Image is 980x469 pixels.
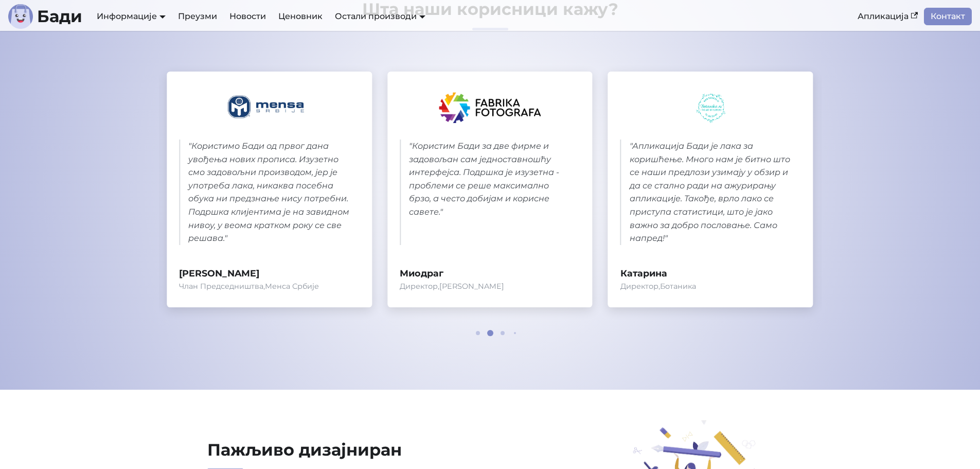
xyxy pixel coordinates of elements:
[179,281,360,293] span: Члан Председништва , Менса Србије
[97,11,166,21] a: Информације
[223,8,272,25] a: Новости
[400,140,580,245] blockquote: " Користим Бади за две фирме и задовољан сам једноставношћу интерфејса. Подршка је изузетна - про...
[37,8,82,25] b: Бади
[620,281,801,293] span: Директор , Ботаника
[439,92,541,123] img: Фабрика Фотографа logo
[400,266,580,281] strong: Миодраг
[172,8,223,25] a: Преузми
[8,4,33,29] img: Лого
[851,8,924,25] a: Апликација
[335,11,425,21] a: Остали производи
[924,8,972,25] a: Контакт
[225,92,315,123] img: Менса Србије logo
[179,140,360,245] blockquote: " Користимо Бади од првог дана увођења нових прописа. Изузетно смо задовољни производом, јер је у...
[696,92,725,123] img: Ботаника logo
[620,266,801,281] strong: Катарина
[179,266,360,281] strong: [PERSON_NAME]
[8,4,82,29] a: ЛогоБади
[400,281,580,293] span: Директор , [PERSON_NAME]
[272,8,329,25] a: Ценовник
[620,140,801,245] blockquote: " Апликација Бади је лака за коришћење. Много нам је битно што се наши предлози узимају у обзир и...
